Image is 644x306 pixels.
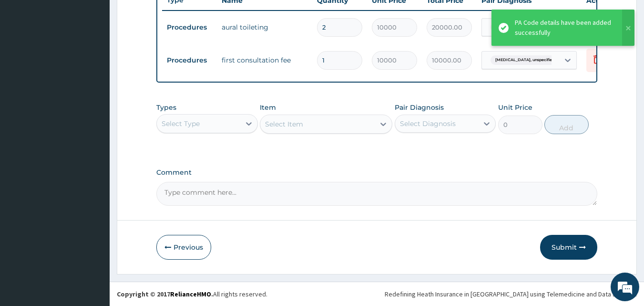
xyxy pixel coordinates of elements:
div: Select Type [162,119,200,128]
div: Redefining Heath Insurance in [GEOGRAPHIC_DATA] using Telemedicine and Data Science! [385,289,637,299]
button: Submit [540,235,597,260]
textarea: Type your message and hit 'Enter' [5,204,182,238]
label: Item [260,103,276,112]
td: first consultation fee [217,51,312,70]
td: aural toileting [217,18,312,37]
button: Add [544,115,589,134]
span: [MEDICAL_DATA], unspecified [491,22,560,32]
label: Comment [156,169,598,177]
div: Chat with us now [50,53,160,66]
strong: Copyright © 2017 . [117,290,213,298]
div: Minimize live chat window [156,5,179,28]
button: Previous [156,235,211,260]
label: Pair Diagnosis [395,103,444,112]
label: Unit Price [498,103,532,112]
td: Procedures [162,19,217,36]
td: Procedures [162,52,217,69]
footer: All rights reserved. [110,282,644,306]
span: We're online! [55,92,132,189]
div: PA Code details have been added successfully [515,18,613,38]
a: RelianceHMO [170,290,211,298]
label: Types [156,104,176,112]
img: d_794563401_company_1708531726252_794563401 [18,48,39,72]
div: Select Diagnosis [400,119,456,128]
span: [MEDICAL_DATA], unspecified [491,55,560,65]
